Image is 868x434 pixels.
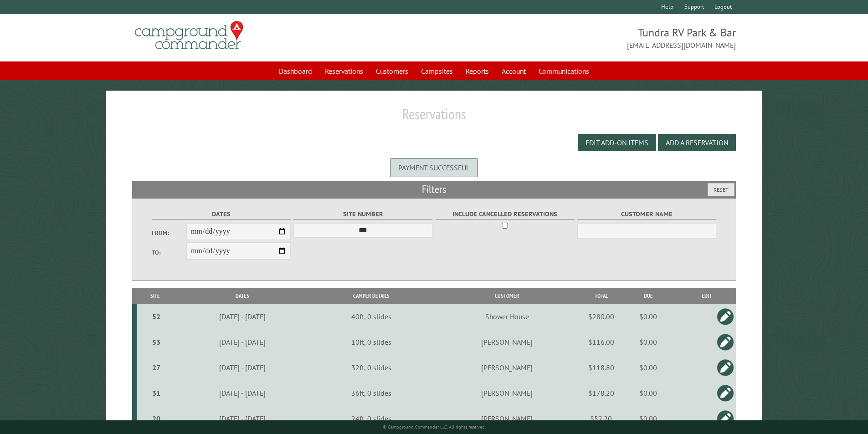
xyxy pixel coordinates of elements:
[132,105,736,130] h1: Reservations
[140,363,172,372] div: 27
[175,363,310,372] div: [DATE] - [DATE]
[619,329,677,355] td: $0.00
[619,288,677,304] th: Due
[175,337,310,347] div: [DATE] - [DATE]
[658,134,736,151] button: Add a Reservation
[619,406,677,431] td: $0.00
[583,380,619,406] td: $178.20
[583,355,619,380] td: $118.80
[152,209,291,220] label: Dates
[140,337,172,347] div: 53
[152,248,186,257] label: To:
[390,158,478,177] div: Payment successful
[175,388,310,398] div: [DATE] - [DATE]
[319,62,369,80] a: Reservations
[431,329,583,355] td: [PERSON_NAME]
[152,229,186,237] label: From:
[370,62,414,80] a: Customers
[583,406,619,431] td: $52.20
[677,288,736,304] th: Edit
[137,288,174,304] th: Site
[311,288,431,304] th: Camper Details
[460,62,494,80] a: Reports
[311,304,431,329] td: 40ft, 0 slides
[436,209,575,220] label: Include Cancelled Reservations
[431,355,583,380] td: [PERSON_NAME]
[140,312,172,321] div: 52
[577,209,716,220] label: Customer Name
[140,414,172,423] div: 20
[578,134,656,151] button: Edit Add-on Items
[431,380,583,406] td: [PERSON_NAME]
[431,304,583,329] td: Shower House
[431,406,583,431] td: [PERSON_NAME]
[416,62,458,80] a: Campsites
[583,329,619,355] td: $116.00
[311,406,431,431] td: 24ft, 0 slides
[434,25,736,51] span: Tundra RV Park & Bar [EMAIL_ADDRESS][DOMAIN_NAME]
[132,181,736,198] h2: Filters
[496,62,531,80] a: Account
[132,18,246,53] img: Campground Commander
[583,304,619,329] td: $280.00
[293,209,432,220] label: Site Number
[311,380,431,406] td: 36ft, 0 slides
[619,355,677,380] td: $0.00
[583,288,619,304] th: Total
[273,62,318,80] a: Dashboard
[619,380,677,406] td: $0.00
[619,304,677,329] td: $0.00
[311,355,431,380] td: 32ft, 0 slides
[175,414,310,423] div: [DATE] - [DATE]
[533,62,595,80] a: Communications
[174,288,311,304] th: Dates
[311,329,431,355] td: 10ft, 0 slides
[708,183,734,196] button: Reset
[383,424,486,430] small: © Campground Commander LLC. All rights reserved.
[431,288,583,304] th: Customer
[140,388,172,398] div: 31
[175,312,310,321] div: [DATE] - [DATE]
